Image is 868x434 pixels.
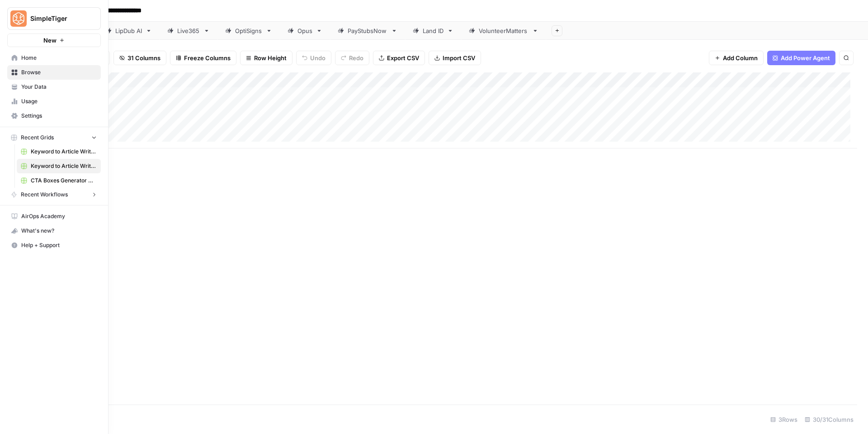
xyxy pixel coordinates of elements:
span: AirOps Academy [21,212,97,220]
span: Browse [21,68,97,76]
button: Workspace: SimpleTiger [7,7,101,30]
div: VolunteerMatters [479,26,528,35]
a: LipDub AI [98,22,160,40]
a: Live365 [160,22,217,40]
span: Keyword to Article Writer (I-Q) [31,162,97,170]
a: AirOps Academy [7,209,101,224]
button: Help + Support [7,238,101,253]
button: Row Height [240,51,292,65]
span: CTA Boxes Generator Grid [31,176,97,185]
button: Add Power Agent [767,51,835,65]
span: Redo [349,53,363,62]
button: What's new? [7,224,101,238]
button: New [7,33,101,47]
span: 31 Columns [127,53,160,62]
button: Import CSV [429,51,481,65]
div: Land ID [423,26,443,35]
span: Help + Support [21,241,97,249]
img: SimpleTiger Logo [10,10,27,27]
button: Freeze Columns [170,51,236,65]
a: VolunteerMatters [461,22,546,40]
span: Your Data [21,83,97,91]
span: Add Column [723,53,758,62]
span: SimpleTiger [30,14,85,23]
span: New [43,36,57,45]
button: Add Column [709,51,764,65]
a: Settings [7,109,101,123]
button: 31 Columns [113,51,166,65]
a: Opus [280,22,330,40]
span: Settings [21,112,97,120]
a: PayStubsNow [330,22,405,40]
span: Usage [21,97,97,105]
span: Undo [310,53,325,62]
span: Recent Grids [21,134,54,142]
a: Keyword to Article Writer (I-Q) [17,159,101,173]
a: Land ID [405,22,461,40]
button: Recent Workflows [7,188,101,201]
span: Freeze Columns [184,53,231,62]
button: Redo [335,51,369,65]
button: Undo [296,51,331,65]
span: Import CSV [443,53,475,62]
div: Opus [297,26,312,35]
a: Browse [7,65,101,80]
a: Keyword to Article Writer (R-Z) [17,144,101,159]
div: LipDub AI [115,26,142,35]
div: 3 Rows [767,412,801,427]
div: OptiSigns [235,26,262,35]
div: 30/31 Columns [801,412,857,427]
button: Recent Grids [7,131,101,144]
a: CTA Boxes Generator Grid [17,173,101,188]
a: Usage [7,94,101,109]
div: PayStubsNow [348,26,387,35]
button: Export CSV [373,51,425,65]
a: Home [7,51,101,65]
span: Export CSV [387,53,419,62]
a: Your Data [7,80,101,94]
span: Keyword to Article Writer (R-Z) [31,148,97,156]
span: Home [21,54,97,62]
div: Live365 [177,26,200,35]
div: What's new? [8,224,100,238]
span: Add Power Agent [781,53,830,62]
a: OptiSigns [217,22,280,40]
span: Recent Workflows [21,191,68,199]
span: Row Height [254,53,287,62]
